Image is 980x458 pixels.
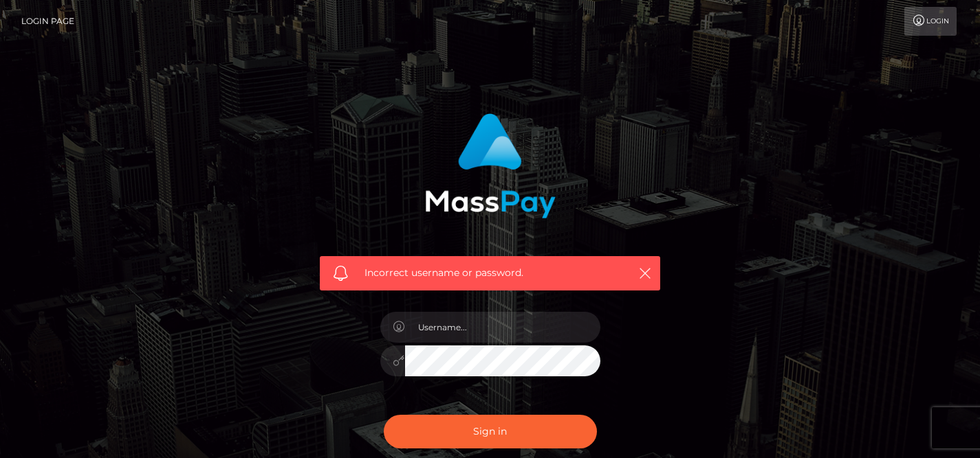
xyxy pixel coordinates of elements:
[364,266,616,280] span: Incorrect username or password.
[21,7,74,36] a: Login Page
[425,113,556,218] img: MassPay Login
[405,312,600,343] input: Username...
[384,415,597,448] button: Sign in
[904,7,957,36] a: Login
